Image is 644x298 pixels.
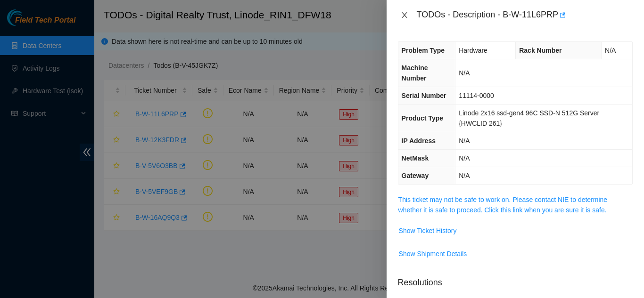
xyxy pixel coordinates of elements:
[459,109,599,127] span: Linode 2x16 ssd-gen4 96C SSD-N 512G Server {HWCLID 261}
[605,47,616,54] span: N/A
[459,172,470,179] span: N/A
[459,137,470,145] span: N/A
[402,47,445,54] span: Problem Type
[399,226,457,236] span: Show Ticket History
[402,172,429,179] span: Gateway
[402,154,429,162] span: NetMask
[519,47,561,54] span: Rack Number
[401,11,408,19] span: close
[459,69,470,77] span: N/A
[398,11,411,20] button: Close
[459,92,494,99] span: 11114-0000
[402,114,443,122] span: Product Type
[398,246,468,261] button: Show Shipment Details
[459,154,470,162] span: N/A
[402,92,446,99] span: Serial Number
[398,269,633,289] p: Resolutions
[402,64,428,82] span: Machine Number
[398,223,457,238] button: Show Ticket History
[398,196,608,214] a: This ticket may not be safe to work on. Please contact NIE to determine whether it is safe to pro...
[459,47,487,54] span: Hardware
[399,249,467,259] span: Show Shipment Details
[402,137,436,145] span: IP Address
[417,8,633,23] div: TODOs - Description - B-W-11L6PRP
